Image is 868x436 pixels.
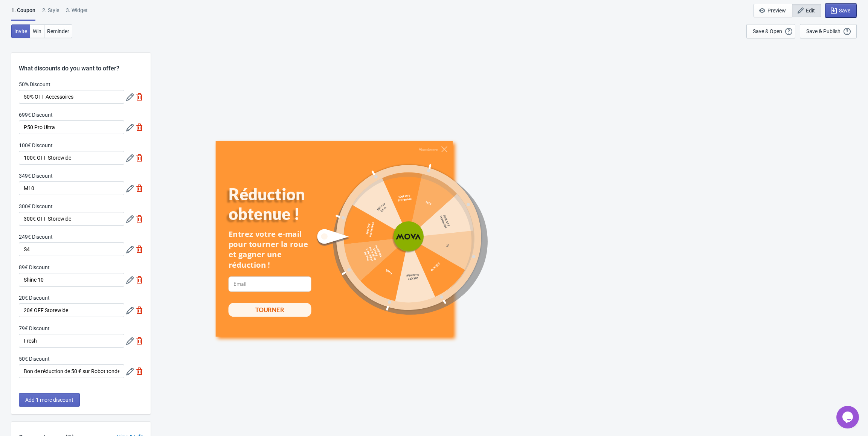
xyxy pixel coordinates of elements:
label: 50€ Discount [19,355,50,363]
span: Add 1 more discount [25,397,73,403]
img: delete.svg [136,306,143,314]
button: Invite [11,24,30,38]
div: TOURNER [255,305,284,314]
label: 249€ Discount [19,233,53,241]
img: delete.svg [136,276,143,284]
img: delete.svg [136,184,143,192]
span: Win [33,28,41,34]
div: 1. Coupon [11,6,35,21]
span: Reminder [47,28,69,34]
button: Preview [754,4,792,17]
button: Win [30,24,44,38]
label: 20€ Discount [19,294,50,302]
img: delete.svg [136,215,143,223]
img: delete.svg [136,337,143,345]
button: Save [825,4,857,17]
button: Save & Publish [800,24,857,38]
button: Add 1 more discount [19,393,80,407]
div: Réduction obtenue ! [228,184,328,223]
label: 50% Discount [19,81,50,88]
div: Save & Publish [806,28,841,34]
button: Edit [792,4,821,17]
input: Email [228,276,311,292]
label: 100€ Discount [19,142,53,149]
span: Preview [767,8,786,14]
div: 2 . Style [42,6,59,20]
label: 89€ Discount [19,264,50,271]
img: delete.svg [136,154,143,162]
label: 699€ Discount [19,111,53,119]
div: Abandonner [418,147,438,151]
label: 79€ Discount [19,325,50,332]
iframe: chat widget [836,406,860,428]
div: Save & Open [753,28,782,34]
div: What discounts do you want to offer? [11,53,151,73]
label: 349€ Discount [19,172,53,180]
span: Save [839,8,850,14]
img: delete.svg [136,123,143,131]
img: delete.svg [136,245,143,253]
div: 3. Widget [66,6,88,20]
div: Entrez votre e-mail pour tourner la roue et gagner une réduction ! [228,229,311,270]
span: Invite [14,28,27,34]
button: Reminder [44,24,72,38]
img: delete.svg [136,367,143,375]
button: Save & Open [746,24,795,38]
label: 300€ Discount [19,203,53,210]
span: Edit [806,8,815,14]
img: delete.svg [136,93,143,101]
